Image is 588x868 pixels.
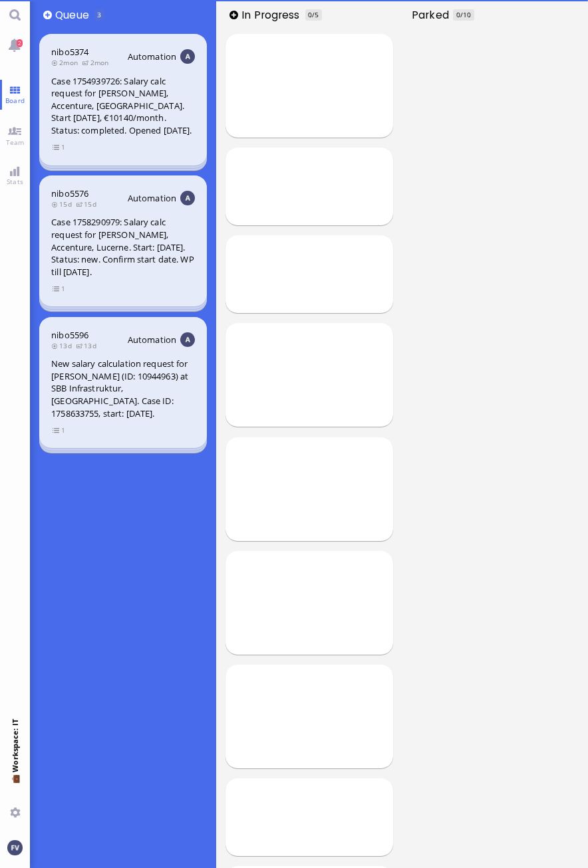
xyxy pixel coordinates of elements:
[53,425,66,436] span: view 1 items
[17,39,23,47] span: 2
[128,334,176,346] span: Automation
[55,7,93,23] span: Queue
[76,341,100,350] span: 13d
[51,187,88,199] a: nibo5576
[180,332,195,347] img: Aut
[76,199,100,209] span: 15d
[241,7,304,23] span: In progress
[460,10,471,19] span: /10
[53,283,66,294] span: view 1 items
[312,10,319,19] span: /5
[7,840,22,855] img: You
[51,358,195,419] div: New salary calculation request for [PERSON_NAME] (ID: 10944963) at SBB Infrastruktur, [GEOGRAPHIC...
[43,11,52,19] button: Add
[128,192,176,204] span: Automation
[456,10,460,19] span: 0
[229,11,238,19] button: Add
[51,329,88,341] a: nibo5596
[51,216,195,278] div: Case 1758290979: Salary calc request for [PERSON_NAME], Accenture, Lucerne. Start: [DATE]. Status...
[82,58,112,67] span: 2mon
[308,10,312,19] span: 0
[51,46,88,58] a: nibo5374
[97,10,101,19] span: 3
[51,341,76,350] span: 13d
[51,58,82,67] span: 2mon
[3,138,28,147] span: Team
[180,191,195,205] img: Aut
[412,7,453,23] span: Parked
[3,177,27,186] span: Stats
[53,142,66,153] span: view 1 items
[2,96,28,105] span: Board
[128,51,176,62] span: Automation
[10,772,20,802] span: 💼 Workspace: IT
[51,199,76,209] span: 15d
[180,49,195,64] img: Aut
[51,75,195,137] div: Case 1754939726: Salary calc request for [PERSON_NAME], Accenture, [GEOGRAPHIC_DATA]. Start [DATE...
